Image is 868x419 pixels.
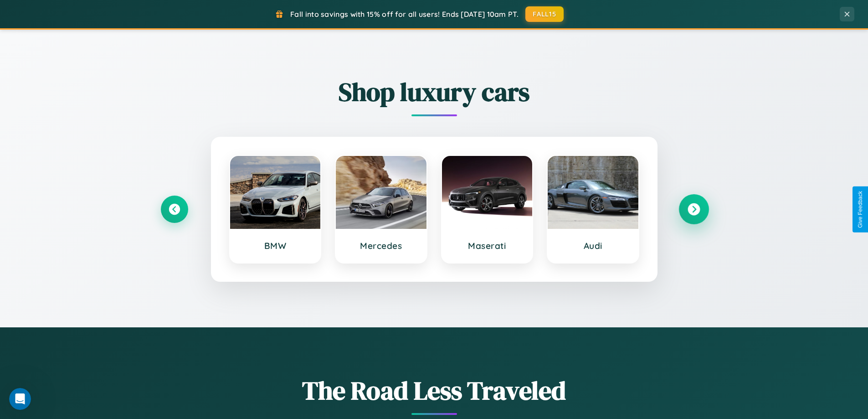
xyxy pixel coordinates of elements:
[857,191,863,228] div: Give Feedback
[9,388,31,410] iframe: Intercom live chat
[557,240,629,251] h3: Audi
[161,74,708,109] h2: Shop luxury cars
[239,240,312,251] h3: BMW
[345,240,417,251] h3: Mercedes
[290,10,519,19] span: Fall into savings with 15% off for all users! Ends [DATE] 10am PT.
[161,373,708,408] h1: The Road Less Traveled
[525,6,564,22] button: FALL15
[451,240,524,251] h3: Maserati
